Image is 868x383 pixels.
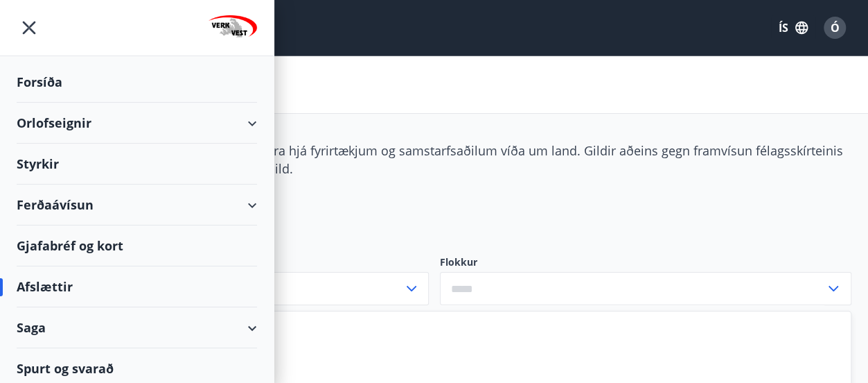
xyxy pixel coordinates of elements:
img: union_logo [209,15,257,43]
div: Afslættir [17,266,257,307]
label: Flokkur [440,255,852,269]
span: Gleraugna Gallerí [125,323,817,341]
div: Orlofseignir [17,103,257,144]
span: 10% afsláttur af gleraugum. [125,346,817,377]
button: Ó [818,11,851,44]
button: menu [17,15,42,40]
button: ÍS [771,15,815,40]
div: Styrkir [17,144,257,185]
div: Forsíða [17,62,257,103]
div: Ferðaávísun [17,185,257,225]
div: Gjafabréf og kort [17,225,257,266]
div: Saga [17,307,257,348]
span: Félagsmenn njóta veglegra tilboða og sérkjara hjá fyrirtækjum og samstarfsaðilum víða um land. Gi... [17,142,843,177]
span: Ó [831,20,840,35]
